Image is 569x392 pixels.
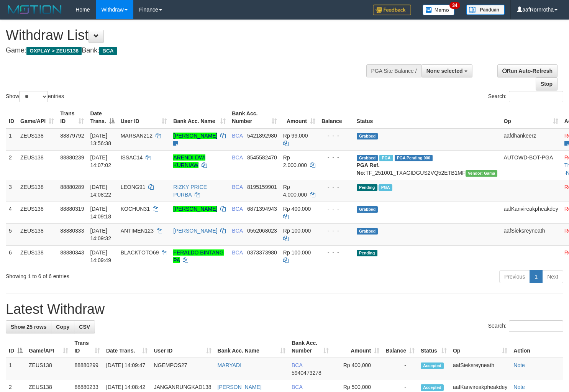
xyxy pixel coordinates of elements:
span: MARSAN212 [121,133,152,139]
a: [PERSON_NAME] [173,206,217,212]
div: Showing 1 to 6 of 6 entries [6,269,231,280]
a: [PERSON_NAME] [173,133,217,139]
span: [DATE] 14:08:22 [90,184,111,198]
th: Game/API: activate to sort column ascending [17,107,57,128]
th: Status: activate to sort column ascending [418,336,450,358]
span: 88880319 [60,206,84,212]
label: Show entries [6,91,64,102]
span: Rp 100.000 [283,249,311,256]
span: Accepted [421,384,444,391]
td: aafdhankeerz [500,128,561,151]
span: Copy 6871394943 to clipboard [247,206,277,212]
span: Pending [357,250,377,256]
a: Stop [536,77,558,90]
span: Copy 0373373980 to clipboard [247,249,277,256]
h4: Game: Bank: [6,47,372,54]
span: BCA [232,133,243,139]
span: ANTIMEN123 [121,228,154,234]
span: BCA [292,362,302,368]
th: Action [510,336,563,358]
a: [PERSON_NAME] [173,228,217,234]
span: Rp 99.000 [283,133,308,139]
td: ZEUS138 [17,128,57,151]
span: 88880343 [60,249,84,256]
a: Note [513,362,525,368]
td: 88880299 [71,358,103,380]
span: Accepted [421,362,444,369]
h1: Latest Withdraw [6,302,563,317]
input: Search: [509,91,563,102]
span: [DATE] 13:56:38 [90,133,111,146]
span: 88880239 [60,154,84,161]
span: [DATE] 14:09:18 [90,206,111,220]
span: Grabbed [357,133,378,139]
span: 34 [449,2,460,9]
span: BCA [232,228,243,234]
span: Grabbed [357,155,378,161]
td: [DATE] 14:09:47 [103,358,151,380]
a: Previous [499,270,530,283]
th: Op: activate to sort column ascending [450,336,510,358]
th: Status [354,107,501,128]
img: Feedback.jpg [373,5,411,15]
a: [PERSON_NAME] [218,384,262,390]
img: MOTION_logo.png [6,4,64,15]
td: - [382,358,418,380]
span: BLACKTOTO69 [121,249,159,256]
b: PGA Ref. No: [357,162,380,176]
a: FERALDO BINTANG PA [173,249,223,263]
span: None selected [426,68,463,74]
th: Balance: activate to sort column ascending [382,336,418,358]
td: TF_251001_TXAGIDGUS2VQ52ETB1MF [354,150,501,180]
th: Trans ID: activate to sort column ascending [57,107,87,128]
td: aafSieksreyneath [450,358,510,380]
span: BCA [292,384,302,390]
th: Bank Acc. Name: activate to sort column ascending [215,336,289,358]
span: [DATE] 14:09:49 [90,249,111,263]
span: [DATE] 14:09:32 [90,228,111,241]
td: 6 [6,245,17,267]
td: AUTOWD-BOT-PGA [500,150,561,180]
th: User ID: activate to sort column ascending [118,107,171,128]
span: Grabbed [357,228,378,235]
span: Rp 400.000 [283,206,311,212]
img: panduan.png [466,5,505,15]
span: 88880333 [60,228,84,234]
th: Amount: activate to sort column ascending [332,336,382,358]
span: 88879792 [60,133,84,139]
td: 1 [6,128,17,151]
div: - - - [321,183,351,191]
a: RIZKY PRICE PURBA [173,184,207,198]
span: Marked by aafnoeunsreypich [379,184,392,191]
span: BCA [232,154,243,161]
td: ZEUS138 [17,180,57,202]
span: Pending [357,184,377,191]
a: Copy [51,320,74,333]
span: BCA [232,249,243,256]
th: Balance [318,107,354,128]
span: Vendor URL: https://trx31.1velocity.biz [466,170,498,177]
span: ISSAC14 [121,154,143,161]
span: Copy 8545582470 to clipboard [247,154,277,161]
span: OXPLAY > ZEUS138 [26,47,82,55]
span: Copy 5421892980 to clipboard [247,133,277,139]
label: Search: [488,91,563,102]
div: - - - [321,205,351,213]
select: Showentries [19,91,48,102]
span: [DATE] 14:07:02 [90,154,111,168]
span: PGA Pending [395,155,433,161]
th: Amount: activate to sort column ascending [280,107,318,128]
th: Bank Acc. Name: activate to sort column ascending [170,107,229,128]
span: CSV [79,324,90,330]
span: Rp 2.000.000 [283,154,307,168]
span: 88880289 [60,184,84,190]
td: ZEUS138 [17,245,57,267]
span: LEONG91 [121,184,146,190]
span: BCA [232,206,243,212]
td: ZEUS138 [17,202,57,223]
a: Next [542,270,563,283]
div: - - - [321,227,351,235]
span: KOCHUN31 [121,206,150,212]
a: 1 [530,270,543,283]
input: Search: [509,320,563,332]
